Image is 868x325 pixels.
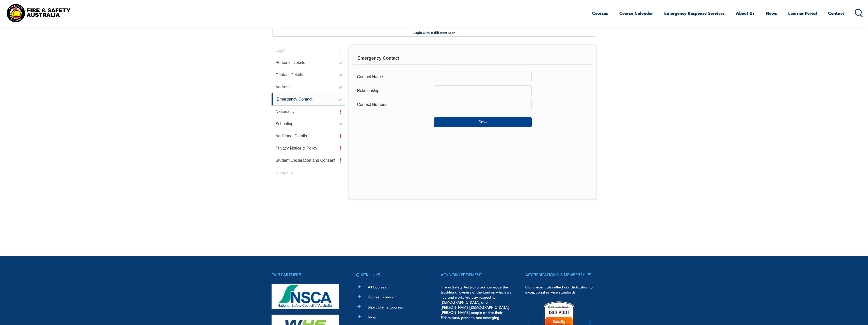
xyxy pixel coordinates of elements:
[272,118,346,130] a: Schooling
[368,284,386,289] a: All Courses
[828,6,844,20] a: Contact
[619,6,653,20] a: Course Calendar
[766,6,777,20] a: News
[592,6,608,20] a: Courses
[272,130,346,142] a: Additional Details
[368,294,396,299] a: Course Calendar
[272,93,346,106] a: Emergency Contact
[441,284,512,320] p: Fire & Safety Australia acknowledge the traditional owners of the land on which we live and work....
[368,304,403,310] a: Short Online Courses
[356,271,427,278] h4: QUICK LINKS
[353,86,434,95] div: Relationship:
[525,271,596,278] h4: ACCREDITATIONS & MEMBERSHIPS
[414,30,455,34] span: Login with a different user
[272,81,346,93] a: Address
[525,284,596,295] p: Our credentials reflect our dedication to exceptional service standards.
[664,6,725,20] a: Emergency Response Services
[272,142,346,154] a: Privacy Notice & Policy
[441,271,512,278] h4: ACKNOWLEDGEMENT
[353,100,434,109] div: Contact Number:
[272,271,343,278] h4: OUR PARTNERS
[788,6,817,20] a: Learner Portal
[272,69,346,81] a: Contact Details
[272,284,339,309] img: nsca-logo-footer
[272,106,346,118] a: Nationality
[272,57,346,69] a: Personal Details
[272,154,346,167] a: Student Declaration and Consent
[353,52,592,65] div: Emergency Contact
[434,117,532,127] button: Save
[353,72,434,82] div: Contact Name:
[736,6,755,20] a: About Us
[368,314,376,319] a: Shop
